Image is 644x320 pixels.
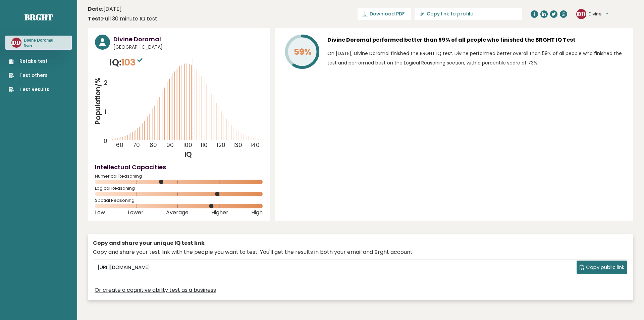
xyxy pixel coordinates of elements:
tspan: 110 [201,141,208,149]
span: Average [166,211,189,214]
text: DD [577,10,586,17]
tspan: 60 [116,141,123,149]
button: Copy public link [577,261,627,274]
tspan: 59% [294,46,312,58]
tspan: 90 [166,141,174,149]
b: Test: [88,15,102,22]
span: Spatial Reasoning [95,199,263,202]
span: Lower [128,211,144,214]
span: Higher [211,211,228,214]
h3: Divine Doromal [24,38,53,43]
a: Download PDF [358,8,411,20]
tspan: 80 [150,141,157,149]
span: High [251,211,263,214]
h3: Divine Doromal performed better than 59% of all people who finished the BRGHT IQ Test [327,35,626,45]
tspan: 120 [217,141,226,149]
span: [GEOGRAPHIC_DATA] [113,44,263,51]
tspan: 1 [105,108,106,116]
span: Copy public link [586,264,624,271]
span: 103 [121,56,144,68]
span: Numerical Reasoning [95,175,263,178]
p: None [24,43,53,48]
tspan: IQ [184,149,192,159]
tspan: 70 [133,141,140,149]
time: [DATE] [88,5,122,13]
p: IQ: [109,56,144,69]
tspan: 2 [104,79,107,87]
div: Copy and share your test link with the people you want to test. You'll get the results in both yo... [93,248,628,256]
div: Full 30 minute IQ test [88,15,157,23]
b: Date: [88,5,103,13]
p: On [DATE], Divine Doromal finished the BRGHT IQ test. Divine performed better overall than 59% of... [327,49,626,67]
a: Test Results [9,86,49,93]
a: Retake test [9,58,49,65]
text: DD [12,39,21,46]
tspan: 100 [183,141,192,149]
a: Or create a cognitive ability test as a business [95,286,216,294]
tspan: 140 [251,141,260,149]
span: Logical Reasoning [95,187,263,190]
span: Low [95,211,105,214]
span: Download PDF [370,10,405,17]
a: Brght [24,12,53,22]
tspan: 130 [233,141,243,149]
h3: Divine Doromal [113,35,263,44]
tspan: 0 [104,137,107,145]
button: Divine [589,11,608,17]
a: Test others [9,72,49,79]
tspan: Population/% [93,78,103,125]
div: Copy and share your unique IQ test link [93,239,628,247]
h4: Intellectual Capacities [95,163,263,172]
